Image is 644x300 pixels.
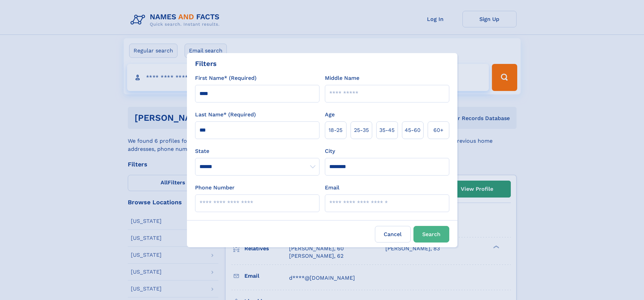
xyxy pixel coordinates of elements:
label: State [195,147,319,155]
button: Search [413,226,449,243]
span: 25‑35 [354,126,369,134]
label: Middle Name [325,74,359,82]
span: 60+ [433,126,444,134]
label: Last Name* (Required) [195,111,256,119]
div: Filters [195,59,217,69]
label: Email [325,184,339,192]
span: 18‑25 [329,126,342,134]
span: 45‑60 [405,126,421,134]
label: Cancel [375,226,411,243]
label: City [325,147,335,155]
label: First Name* (Required) [195,74,257,82]
label: Phone Number [195,184,235,192]
span: 35‑45 [379,126,395,134]
label: Age [325,111,335,119]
